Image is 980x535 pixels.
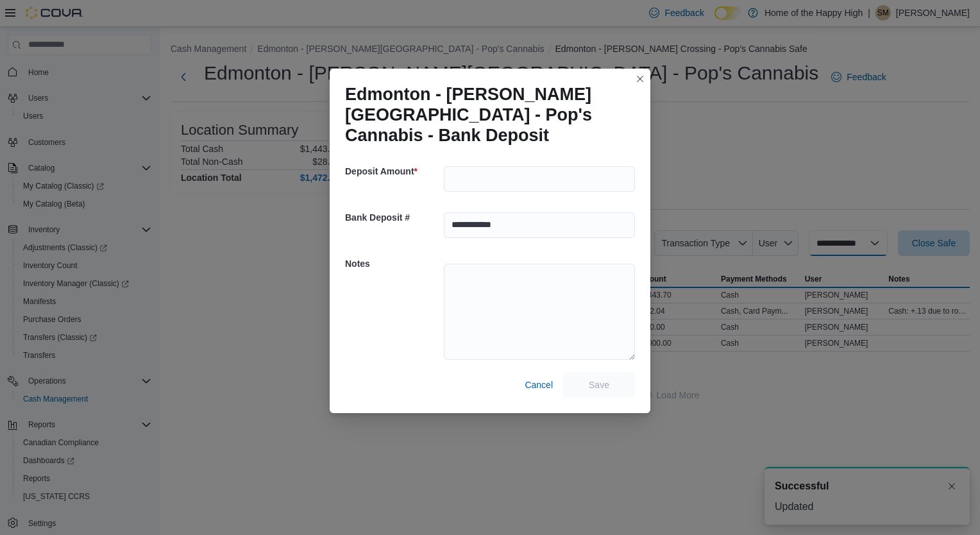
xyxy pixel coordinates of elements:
h5: Deposit Amount [345,158,441,184]
h5: Bank Deposit # [345,205,441,230]
span: Cancel [525,378,553,391]
h5: Notes [345,251,441,276]
span: Save [589,378,609,391]
button: Cancel [520,372,558,398]
button: Closes this modal window [632,71,648,87]
h1: Edmonton - [PERSON_NAME][GEOGRAPHIC_DATA] - Pop's Cannabis - Bank Deposit [345,84,625,146]
button: Save [563,372,635,398]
